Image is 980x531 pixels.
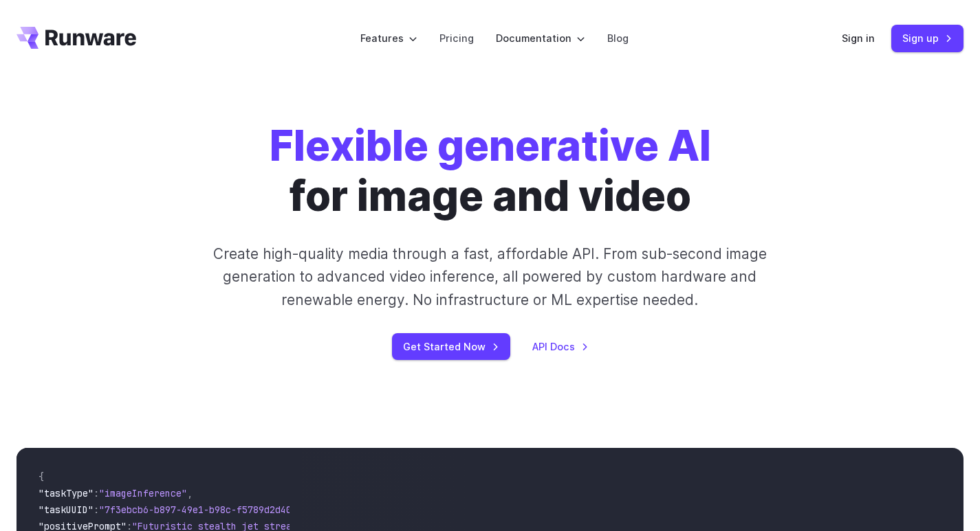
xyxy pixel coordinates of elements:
span: "7f3ebcb6-b897-49e1-b98c-f5789d2d40d7" [99,504,308,516]
strong: Flexible generative AI [270,120,711,171]
label: Documentation [496,30,585,46]
a: Blog [607,30,629,46]
span: : [94,504,99,516]
span: "imageInference" [99,487,187,499]
span: "taskType" [39,487,94,499]
span: "taskUUID" [39,504,94,516]
a: Pricing [439,30,474,46]
span: { [39,471,44,483]
a: Go to / [17,27,136,49]
h1: for image and video [270,121,711,221]
p: Create high-quality media through a fast, affordable API. From sub-second image generation to adv... [187,242,793,311]
a: Get Started Now [392,333,510,360]
span: : [94,487,99,499]
a: Sign up [891,25,963,52]
a: API Docs [532,339,589,354]
span: , [187,487,193,499]
a: Sign in [842,30,875,46]
label: Features [360,30,417,46]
